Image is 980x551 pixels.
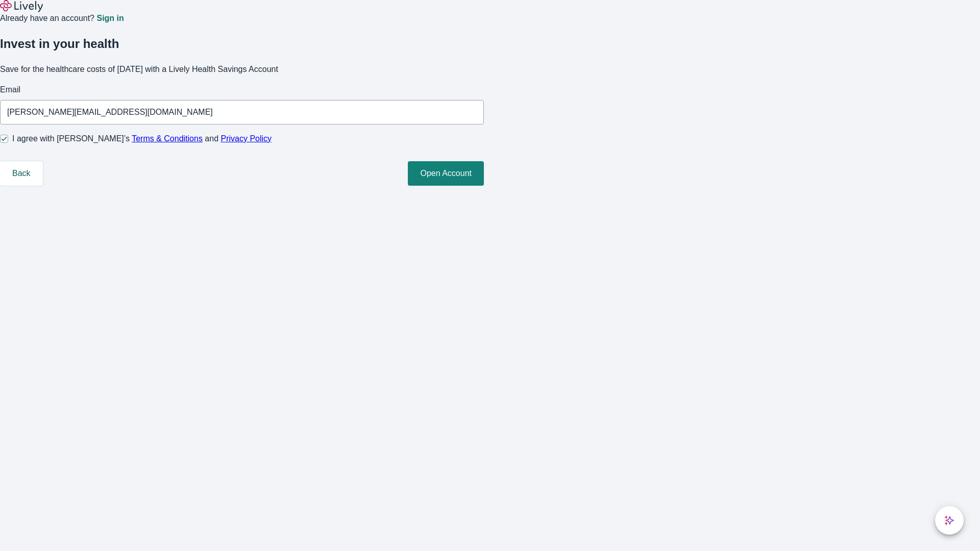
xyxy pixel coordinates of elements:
button: chat [935,506,964,535]
a: Terms & Conditions [132,134,203,143]
span: I agree with [PERSON_NAME]’s and [12,133,272,145]
a: Privacy Policy [221,134,272,143]
button: Open Account [408,161,484,186]
svg: Lively AI Assistant [944,515,954,525]
a: Sign in [96,14,124,22]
